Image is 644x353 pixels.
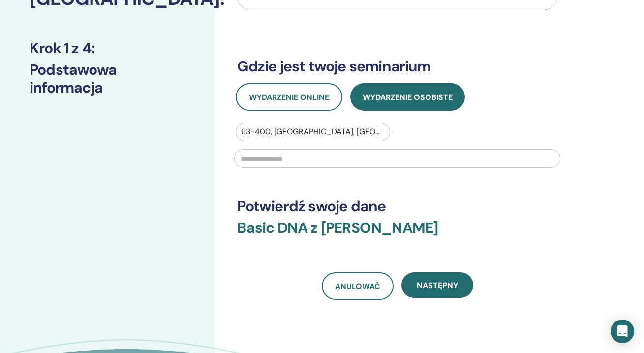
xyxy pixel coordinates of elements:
h3: Gdzie jest twoje seminarium [237,58,557,75]
span: Następny [417,280,458,290]
h3: Basic DNA z [PERSON_NAME] [237,219,557,249]
span: Wydarzenie online [249,92,329,102]
h3: Krok 1 z 4 : [30,39,185,57]
button: Następny [401,272,473,298]
h3: Potwierdź swoje dane [237,197,557,215]
span: Anulować [335,281,380,291]
button: Wydarzenie online [236,83,342,111]
a: Anulować [322,272,394,300]
button: Wydarzenie osobiste [350,83,465,111]
h3: Podstawowa informacja [30,61,185,96]
div: Open Intercom Messenger [611,320,634,343]
span: Wydarzenie osobiste [363,92,453,102]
